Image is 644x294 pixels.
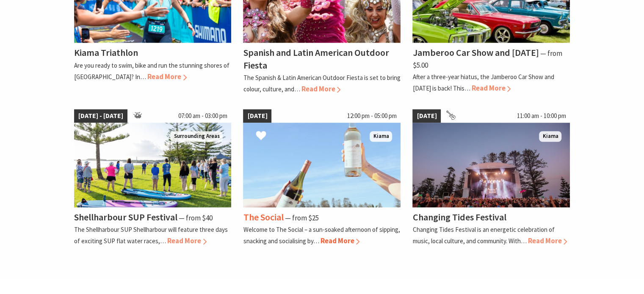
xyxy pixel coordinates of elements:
[412,211,506,223] h4: Changing Tides Festival
[167,236,207,245] span: Read More
[412,123,570,207] img: Changing Tides Main Stage
[243,109,271,123] span: [DATE]
[301,84,340,93] span: Read More
[247,122,275,151] button: Click to Favourite The Social
[174,109,231,123] span: 07:00 am - 03:00 pm
[412,47,539,58] h4: Jamberoo Car Show and [DATE]
[74,47,138,58] h4: Kiama Triathlon
[74,109,232,247] a: [DATE] - [DATE] 07:00 am - 03:00 pm Jodie Edwards Welcome to Country Surrounding Areas Shellharbo...
[170,131,223,142] span: Surrounding Areas
[512,109,570,123] span: 11:00 am - 10:00 pm
[74,225,228,245] p: The Shellharbour SUP Shellharbour will feature three days of exciting SUP flat water races,…
[74,109,127,123] span: [DATE] - [DATE]
[243,47,389,71] h4: Spanish and Latin American Outdoor Fiesta
[412,109,570,247] a: [DATE] 11:00 am - 10:00 pm Changing Tides Main Stage Kiama Changing Tides Festival Changing Tides...
[412,225,554,245] p: Changing Tides Festival is an energetic celebration of music, local culture, and community. With…
[320,236,359,245] span: Read More
[179,213,213,223] span: ⁠— from $40
[243,211,283,223] h4: The Social
[243,74,400,93] p: The Spanish & Latin American Outdoor Fiesta is set to bring colour, culture, and…
[74,61,229,81] p: Are you ready to swim, bike and run the stunning shores of [GEOGRAPHIC_DATA]? In…
[243,109,401,247] a: [DATE] 12:00 pm - 05:00 pm The Social Kiama The Social ⁠— from $25 Welcome to The Social – a sun-...
[370,131,392,142] span: Kiama
[147,72,187,81] span: Read More
[285,213,318,223] span: ⁠— from $25
[343,109,401,123] span: 12:00 pm - 05:00 pm
[528,236,567,245] span: Read More
[74,123,232,207] img: Jodie Edwards Welcome to Country
[74,211,177,223] h4: Shellharbour SUP Festival
[539,131,561,142] span: Kiama
[471,83,511,93] span: Read More
[243,225,400,245] p: Welcome to The Social – a sun-soaked afternoon of sipping, snacking and socialising by…
[412,49,562,69] span: ⁠— from $5.00
[412,73,554,92] p: After a three-year hiatus, the Jamberoo Car Show and [DATE] is back! This…
[243,123,401,207] img: The Social
[412,109,441,123] span: [DATE]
